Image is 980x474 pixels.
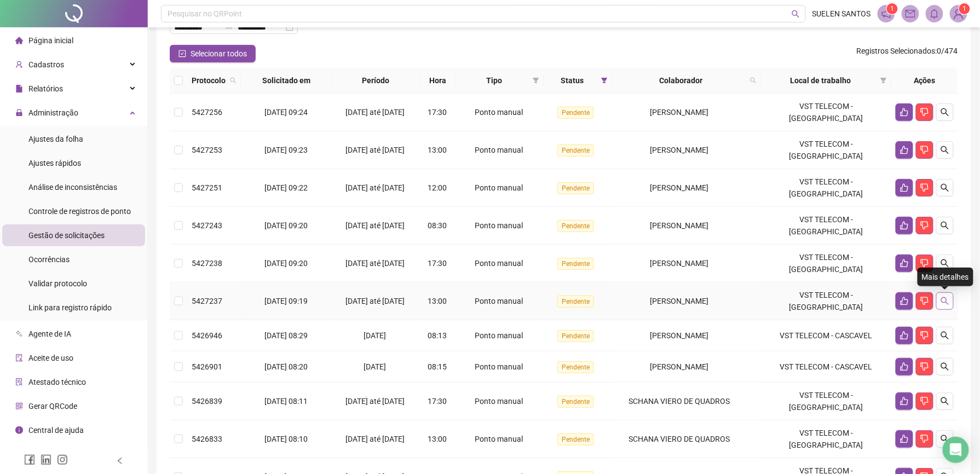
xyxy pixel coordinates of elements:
span: filter [599,72,610,89]
span: to [224,23,233,32]
span: [DATE] 08:11 [265,397,308,406]
span: Ocorrências [28,255,70,264]
span: search [230,77,237,84]
span: Ponto manual [475,297,523,305]
img: 39589 [950,5,967,22]
span: [DATE] até [DATE] [345,146,405,154]
span: Validar protocolo [28,279,87,288]
span: 08:13 [428,331,447,340]
span: audit [15,354,23,362]
span: bell [930,9,939,19]
span: Ponto manual [475,331,523,340]
span: Colaborador [616,74,746,86]
th: Solicitado em [241,68,332,94]
span: 17:30 [428,108,447,117]
span: search [941,146,949,154]
td: VST TELECOM - CASCAVEL [761,351,891,383]
span: [DATE] [364,362,387,371]
span: [PERSON_NAME] [650,259,708,268]
span: 13:00 [428,297,447,305]
span: 13:00 [428,435,447,443]
span: 1 [962,5,966,13]
span: info-circle [15,426,23,434]
span: check-square [178,50,186,57]
span: Pendente [557,144,594,157]
span: search [941,397,949,406]
span: filter [533,77,539,84]
span: dislike [920,297,929,305]
span: Registros Selecionados [857,47,936,55]
span: [DATE] até [DATE] [345,221,405,230]
span: [DATE] 09:24 [265,108,308,117]
span: linkedin [41,454,51,465]
span: like [900,397,909,406]
span: 5427256 [192,108,222,117]
span: [DATE] 09:22 [265,183,308,192]
span: like [900,362,909,371]
span: dislike [920,146,929,154]
span: : 0 / 474 [857,45,958,62]
span: Local de trabalho [765,74,876,86]
span: 5427251 [192,183,222,192]
span: swap-right [224,23,233,32]
td: VST TELECOM - [GEOGRAPHIC_DATA] [761,169,891,207]
span: like [900,221,909,230]
div: Open Intercom Messenger [943,437,969,463]
span: SUELEN SANTOS [812,8,871,20]
span: 5427238 [192,259,222,268]
span: search [941,331,949,340]
span: file [15,85,23,93]
span: Ponto manual [475,435,523,443]
button: Selecionar todos [170,45,256,62]
span: notification [881,9,891,19]
span: left [116,457,124,465]
span: 5427243 [192,221,222,230]
span: 5427253 [192,146,222,154]
span: [DATE] até [DATE] [345,108,405,117]
span: Ponto manual [475,397,523,406]
span: Agente de IA [28,330,71,338]
span: 5426839 [192,397,222,406]
span: Ponto manual [475,108,523,117]
span: [DATE] 09:20 [265,221,308,230]
span: dislike [920,435,929,443]
span: 1 [890,5,894,13]
div: Mais detalhes [918,268,973,286]
span: [DATE] 08:20 [265,362,308,371]
span: dislike [920,397,929,406]
span: like [900,146,909,154]
span: Ponto manual [475,183,523,192]
span: [PERSON_NAME] [650,183,708,192]
span: Pendente [557,296,594,308]
span: Pendente [557,396,594,408]
span: home [15,37,23,44]
span: dislike [920,221,929,230]
span: 08:30 [428,221,447,230]
span: like [900,108,909,117]
span: 5427237 [192,297,222,305]
span: Página inicial [28,36,73,45]
span: SCHANA VIERO DE QUADROS [629,397,730,406]
span: Link para registro rápido [28,303,112,312]
span: search [792,10,800,18]
span: filter [601,77,608,84]
span: [DATE] até [DATE] [345,297,405,305]
span: Cadastros [28,60,64,69]
td: VST TELECOM - [GEOGRAPHIC_DATA] [761,282,891,320]
span: qrcode [15,402,23,410]
span: 13:00 [428,146,447,154]
span: facebook [24,454,35,465]
span: like [900,331,909,340]
span: Ponto manual [475,362,523,371]
span: Ponto manual [475,259,523,268]
span: Atestado técnico [28,378,86,386]
span: [DATE] [364,331,387,340]
span: [DATE] 09:23 [265,146,308,154]
span: [PERSON_NAME] [650,297,708,305]
td: VST TELECOM - [GEOGRAPHIC_DATA] [761,383,891,420]
span: lock [15,109,23,117]
span: [DATE] 08:10 [265,435,308,443]
span: Ponto manual [475,146,523,154]
span: [PERSON_NAME] [650,146,708,154]
span: search [941,108,949,117]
